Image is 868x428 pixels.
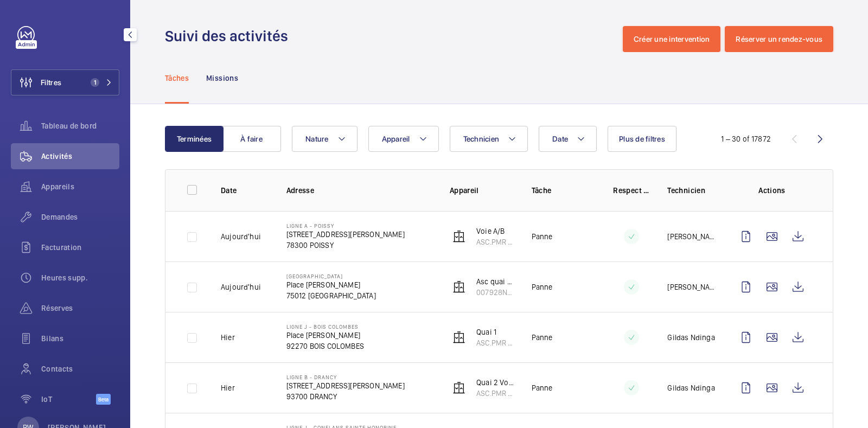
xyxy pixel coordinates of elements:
button: Créer une intervention [623,26,721,52]
p: Panne [532,231,553,242]
p: 78300 POISSY [286,240,405,251]
p: Technicien [667,185,716,196]
img: elevator.svg [452,381,465,394]
p: Hier [221,382,235,393]
p: [PERSON_NAME] [667,231,716,242]
button: Plus de filtres [608,126,676,152]
p: Date [221,185,269,196]
span: Appareils [41,181,119,192]
div: 1 – 30 of 17872 [721,133,771,144]
p: ASC.PMR 3521 [476,337,514,348]
span: Technicien [463,135,500,143]
img: elevator.svg [452,230,465,243]
span: Bilans [41,333,119,344]
span: Appareil [382,135,410,143]
p: Hier [221,332,235,343]
span: Date [552,135,568,143]
p: [STREET_ADDRESS][PERSON_NAME] [286,380,405,391]
p: Missions [206,73,238,84]
p: [PERSON_NAME] [667,282,716,292]
img: elevator.svg [452,331,465,344]
p: 92270 BOIS COLOMBES [286,341,364,352]
p: 93700 DRANCY [286,391,405,402]
span: Nature [305,135,329,143]
button: À faire [222,126,281,152]
span: Réserves [41,303,119,314]
p: Actions [733,185,811,196]
button: Nature [292,126,358,152]
span: Beta [96,394,111,405]
p: Respect délai [613,185,650,196]
button: Date [539,126,597,152]
p: Tâches [165,73,189,84]
button: Technicien [450,126,528,152]
button: Filtres1 [11,69,119,95]
span: 1 [91,78,99,87]
img: elevator.svg [452,280,465,293]
p: 007928N-M-3-80-0-21 [476,287,514,298]
span: Heures supp. [41,272,119,283]
span: IoT [41,394,96,405]
button: Terminées [165,126,224,152]
span: Filtres [41,77,61,88]
p: Ligne A - POISSY [286,222,405,229]
p: [STREET_ADDRESS][PERSON_NAME] [286,229,405,240]
p: Quai 1 [476,327,514,337]
p: ASC.PMR 2021 [476,388,514,399]
p: Appareil [450,185,514,196]
p: Quai 2 Voies 2B/1 ([GEOGRAPHIC_DATA]) [476,377,514,388]
p: Gildas Ndinga [667,382,714,393]
p: Place [PERSON_NAME] [286,330,364,341]
p: Asc quai N RER D galerie technique [476,276,514,287]
span: Plus de filtres [619,135,665,143]
p: Aujourd'hui [221,231,261,242]
span: Facturation [41,242,119,253]
p: ASC.PMR 3054 [476,237,514,247]
p: Place [PERSON_NAME] [286,279,376,290]
p: Gildas Ndinga [667,332,714,343]
p: Tâche [532,185,596,196]
p: [GEOGRAPHIC_DATA] [286,273,376,279]
p: Ligne J - BOIS COLOMBES [286,323,364,330]
p: Panne [532,382,553,393]
p: LIGNE B - DRANCY [286,374,405,380]
span: Activités [41,151,119,162]
p: Aujourd'hui [221,282,261,292]
p: Panne [532,282,553,292]
span: Contacts [41,363,119,374]
p: 75012 [GEOGRAPHIC_DATA] [286,290,376,301]
p: Panne [532,332,553,343]
p: Voie A/B [476,226,514,237]
button: Appareil [368,126,439,152]
p: Adresse [286,185,432,196]
span: Tableau de bord [41,120,119,131]
button: Réserver un rendez-vous [725,26,833,52]
h1: Suivi des activités [165,26,295,46]
span: Demandes [41,212,119,222]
